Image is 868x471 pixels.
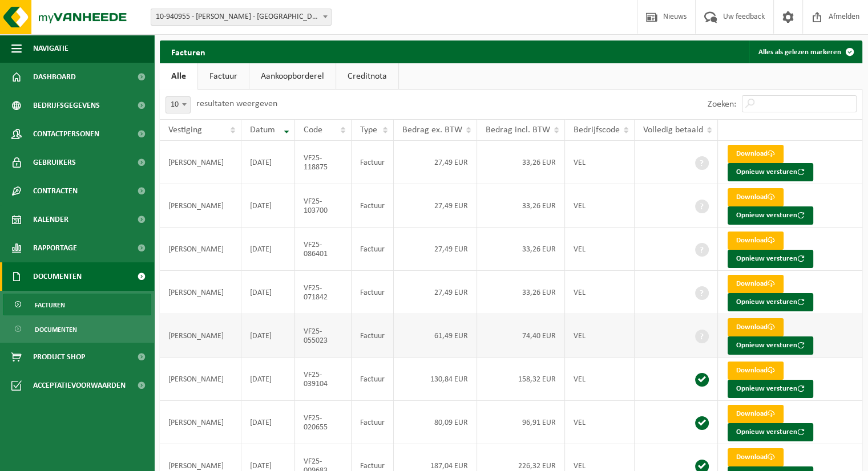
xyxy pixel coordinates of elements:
[728,405,784,423] a: Download
[33,148,76,177] span: Gebruikers
[160,63,197,90] a: Alle
[352,358,394,401] td: Factuur
[295,358,352,401] td: VF25-039104
[643,125,703,135] span: Volledig betaald
[165,96,191,113] span: 10
[728,163,813,181] button: Opnieuw versturen
[565,271,635,314] td: VEL
[336,63,398,90] a: Creditnota
[3,318,151,340] a: Documenten
[394,184,477,228] td: 27,49 EUR
[486,125,550,135] span: Bedrag incl. BTW
[352,271,394,314] td: Factuur
[728,232,784,250] a: Download
[477,228,565,271] td: 33,26 EUR
[241,271,295,314] td: [DATE]
[33,234,77,262] span: Rapportage
[295,401,352,444] td: VF25-020655
[352,228,394,271] td: Factuur
[198,63,249,90] a: Factuur
[35,294,65,316] span: Facturen
[241,228,295,271] td: [DATE]
[565,314,635,358] td: VEL
[565,141,635,184] td: VEL
[295,228,352,271] td: VF25-086401
[565,184,635,228] td: VEL
[33,343,85,371] span: Product Shop
[477,184,565,228] td: 33,26 EUR
[352,184,394,228] td: Factuur
[160,184,241,228] td: [PERSON_NAME]
[160,141,241,184] td: [PERSON_NAME]
[352,314,394,358] td: Factuur
[477,358,565,401] td: 158,32 EUR
[3,294,151,315] a: Facturen
[477,271,565,314] td: 33,26 EUR
[352,141,394,184] td: Factuur
[728,362,784,380] a: Download
[33,371,126,400] span: Acceptatievoorwaarden
[728,293,813,311] button: Opnieuw versturen
[33,205,68,234] span: Kalender
[402,125,462,135] span: Bedrag ex. BTW
[166,97,190,113] span: 10
[160,271,241,314] td: [PERSON_NAME]
[477,141,565,184] td: 33,26 EUR
[241,314,295,358] td: [DATE]
[728,275,784,293] a: Download
[477,314,565,358] td: 74,40 EUR
[241,358,295,401] td: [DATE]
[151,9,331,25] span: 10-940955 - DECKERS MARC CVBA - KALMTHOUT
[295,184,352,228] td: VF25-103700
[728,380,813,398] button: Opnieuw versturen
[33,34,68,63] span: Navigatie
[33,177,78,205] span: Contracten
[394,314,477,358] td: 61,49 EUR
[728,250,813,268] button: Opnieuw versturen
[250,125,275,135] span: Datum
[304,125,322,135] span: Code
[394,401,477,444] td: 80,09 EUR
[728,145,784,163] a: Download
[33,120,99,148] span: Contactpersonen
[241,401,295,444] td: [DATE]
[241,141,295,184] td: [DATE]
[749,40,861,63] button: Alles als gelezen markeren
[249,63,336,90] a: Aankoopborderel
[728,188,784,206] a: Download
[168,125,202,135] span: Vestiging
[728,423,813,441] button: Opnieuw versturen
[728,206,813,225] button: Opnieuw versturen
[160,314,241,358] td: [PERSON_NAME]
[160,401,241,444] td: [PERSON_NAME]
[394,271,477,314] td: 27,49 EUR
[394,141,477,184] td: 27,49 EUR
[394,358,477,401] td: 130,84 EUR
[565,358,635,401] td: VEL
[477,401,565,444] td: 96,91 EUR
[33,91,100,120] span: Bedrijfsgegevens
[295,314,352,358] td: VF25-055023
[728,448,784,466] a: Download
[241,184,295,228] td: [DATE]
[394,228,477,271] td: 27,49 EUR
[151,9,332,26] span: 10-940955 - DECKERS MARC CVBA - KALMTHOUT
[565,401,635,444] td: VEL
[35,319,77,340] span: Documenten
[33,262,82,291] span: Documenten
[160,358,241,401] td: [PERSON_NAME]
[708,100,736,109] label: Zoeken:
[728,318,784,336] a: Download
[196,99,277,108] label: resultaten weergeven
[360,125,377,135] span: Type
[565,228,635,271] td: VEL
[295,141,352,184] td: VF25-118875
[574,125,620,135] span: Bedrijfscode
[33,63,76,91] span: Dashboard
[728,336,813,355] button: Opnieuw versturen
[160,40,217,63] h2: Facturen
[160,228,241,271] td: [PERSON_NAME]
[295,271,352,314] td: VF25-071842
[352,401,394,444] td: Factuur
